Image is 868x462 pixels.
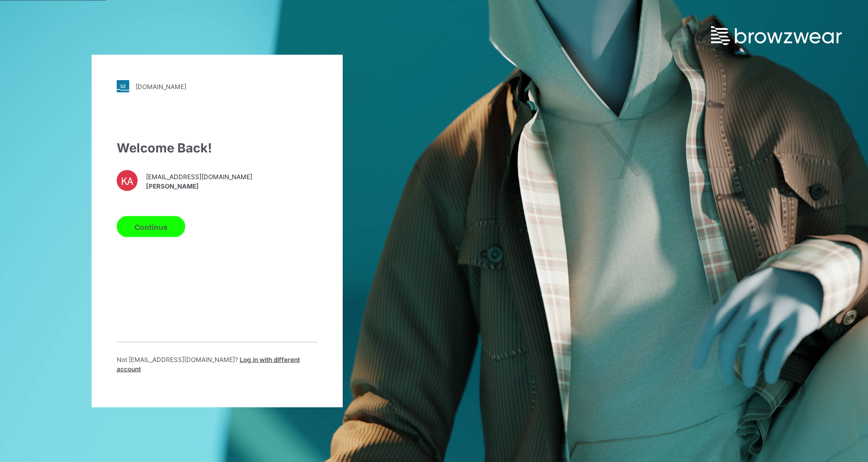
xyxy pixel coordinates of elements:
[711,26,842,45] img: browzwear-logo.e42bd6dac1945053ebaf764b6aa21510.svg
[117,355,318,374] p: Not [EMAIL_ADDRESS][DOMAIN_NAME] ?
[117,139,318,158] div: Welcome Back!
[117,80,129,93] img: stylezone-logo.562084cfcfab977791bfbf7441f1a819.svg
[117,216,185,237] button: Continue
[146,181,252,191] span: [PERSON_NAME]
[117,80,318,93] a: [DOMAIN_NAME]
[146,172,252,181] span: [EMAIL_ADDRESS][DOMAIN_NAME]
[136,82,186,90] div: [DOMAIN_NAME]
[117,170,138,191] div: KA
